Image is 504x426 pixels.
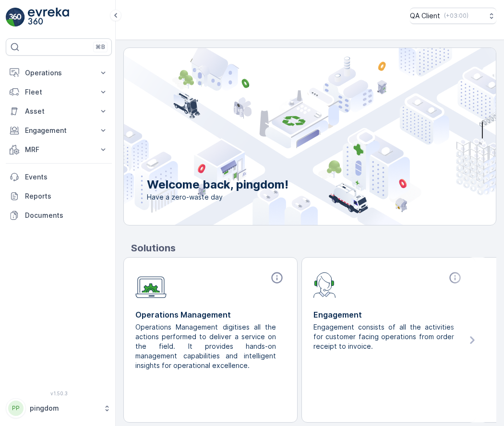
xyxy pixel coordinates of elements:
p: Engagement [313,309,464,320]
img: logo_light-DOdMpM7g.png [28,8,69,27]
p: QA Client [410,11,440,21]
a: Events [6,167,112,187]
p: MRF [25,145,93,154]
img: module-icon [313,271,336,298]
p: Operations Management [135,309,286,320]
p: pingdom [30,403,98,413]
img: logo [6,8,25,27]
button: QA Client(+03:00) [410,8,496,24]
p: ⌘B [96,43,105,51]
div: PP [8,401,24,416]
p: Solutions [131,241,496,255]
p: Operations Management digitises all the actions performed to deliver a service on the field. It p... [135,322,278,370]
img: city illustration [81,48,496,225]
a: Reports [6,187,112,206]
p: Events [25,172,108,182]
p: Reports [25,191,108,201]
span: Have a zero-waste day [147,192,288,202]
p: Engagement consists of all the activities for customer facing operations from order receipt to in... [313,322,456,351]
span: v 1.50.3 [6,390,112,396]
button: Engagement [6,121,112,140]
button: Asset [6,102,112,121]
p: Fleet [25,87,93,97]
p: Engagement [25,126,93,135]
a: Documents [6,206,112,225]
button: Operations [6,63,112,83]
button: MRF [6,140,112,159]
p: Welcome back, pingdom! [147,177,288,192]
p: ( +03:00 ) [444,12,468,20]
p: Operations [25,68,93,78]
img: module-icon [135,271,167,298]
button: Fleet [6,83,112,102]
p: Documents [25,211,108,220]
p: Asset [25,106,93,116]
button: PPpingdom [6,398,112,418]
